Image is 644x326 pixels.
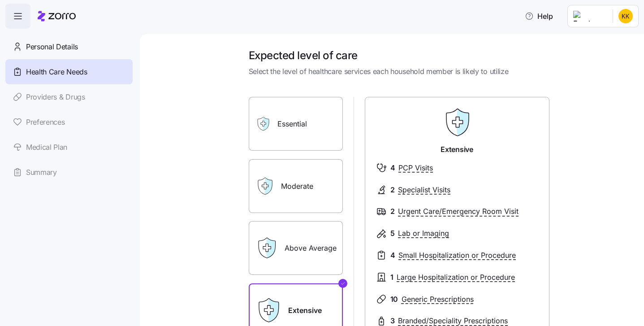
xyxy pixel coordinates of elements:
span: Lab or Imaging [398,228,449,239]
label: Moderate [249,159,343,213]
label: Essential [249,97,343,151]
h1: Expected level of care [249,48,548,62]
span: Urgent Care/Emergency Room Visit [398,206,519,217]
span: Help [525,11,553,22]
span: Generic Prescriptions [402,294,474,305]
span: 2 [390,206,395,217]
a: Personal Details [5,34,133,59]
span: 2 [390,184,395,196]
img: a42fb763b75ce52c0f32eca460c77760 [618,9,633,23]
span: Personal Details [26,41,78,52]
a: Summary [5,160,133,185]
span: Large Hospitalization or Procedure [397,272,515,283]
span: 5 [390,228,395,239]
span: Health Care Needs [26,66,87,78]
a: Providers & Drugs [5,84,133,109]
span: Select the level of healthcare services each household member is likely to utilize [249,66,548,77]
span: 10 [390,294,398,305]
span: 4 [390,250,395,261]
label: Above Average [249,221,343,275]
img: Employer logo [573,11,605,22]
span: PCP Visits [398,162,433,174]
span: Extensive [441,144,473,155]
svg: Checkmark [340,278,346,289]
span: Specialist Visits [398,184,450,196]
span: 1 [390,272,393,283]
a: Preferences [5,109,133,135]
span: 4 [390,162,395,174]
span: Small Hospitalization or Procedure [398,250,516,261]
a: Health Care Needs [5,59,133,84]
a: Medical Plan [5,135,133,160]
button: Help [518,7,560,25]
